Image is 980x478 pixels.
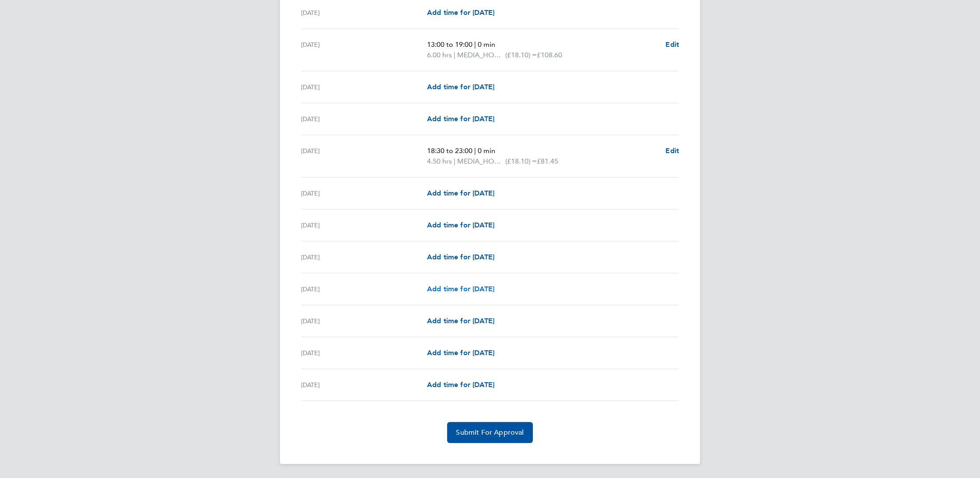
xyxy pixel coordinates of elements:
span: Add time for [DATE] [427,380,494,389]
span: Add time for [DATE] [427,317,494,325]
span: | [454,157,455,165]
span: £81.45 [537,157,558,165]
span: 4.50 hrs [427,157,452,165]
a: Add time for [DATE] [427,188,494,199]
span: MEDIA_HOURS [457,50,505,60]
span: | [474,147,476,155]
a: Add time for [DATE] [427,220,494,230]
span: | [474,40,476,49]
div: [DATE] [301,348,427,358]
a: Add time for [DATE] [427,316,494,326]
div: [DATE] [301,82,427,92]
span: Add time for [DATE] [427,221,494,229]
a: Add time for [DATE] [427,252,494,262]
div: [DATE] [301,188,427,199]
div: [DATE] [301,252,427,262]
a: Edit [665,39,679,50]
a: Add time for [DATE] [427,348,494,358]
a: Add time for [DATE] [427,7,494,18]
div: [DATE] [301,284,427,294]
span: | [454,51,455,59]
span: Submit For Approval [456,428,524,437]
a: Add time for [DATE] [427,284,494,294]
div: [DATE] [301,220,427,230]
span: Add time for [DATE] [427,253,494,261]
span: 0 min [478,147,495,155]
div: [DATE] [301,7,427,18]
button: Submit For Approval [447,422,532,443]
span: 13:00 to 19:00 [427,40,472,49]
div: [DATE] [301,146,427,167]
span: Add time for [DATE] [427,115,494,123]
span: 18:30 to 23:00 [427,147,472,155]
a: Add time for [DATE] [427,82,494,92]
div: [DATE] [301,380,427,390]
span: Add time for [DATE] [427,189,494,197]
div: [DATE] [301,114,427,124]
span: Edit [665,40,679,49]
a: Edit [665,146,679,156]
span: Add time for [DATE] [427,285,494,293]
span: Add time for [DATE] [427,8,494,17]
span: £108.60 [537,51,562,59]
span: Edit [665,147,679,155]
span: Add time for [DATE] [427,349,494,357]
span: MEDIA_HOURS [457,156,505,167]
span: 6.00 hrs [427,51,452,59]
span: 0 min [478,40,495,49]
div: [DATE] [301,39,427,60]
div: [DATE] [301,316,427,326]
span: (£18.10) = [505,157,537,165]
span: Add time for [DATE] [427,83,494,91]
a: Add time for [DATE] [427,380,494,390]
a: Add time for [DATE] [427,114,494,124]
span: (£18.10) = [505,51,537,59]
